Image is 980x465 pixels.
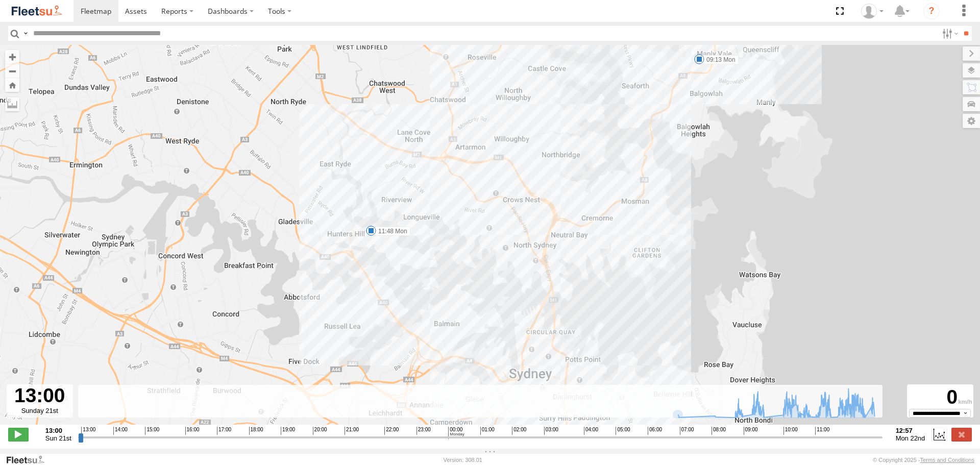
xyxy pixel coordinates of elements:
[712,427,726,435] span: 08:00
[699,55,739,64] label: 09:13 Mon
[10,4,63,18] img: fleetsu-logo-horizontal.svg
[249,427,263,435] span: 18:00
[416,427,431,435] span: 23:00
[963,114,980,128] label: Map Settings
[281,427,295,435] span: 19:00
[217,427,231,435] span: 17:00
[512,427,526,435] span: 02:00
[920,457,974,463] a: Terms and Conditions
[8,428,29,441] label: Play/Stop
[951,428,972,441] label: Close
[145,427,159,435] span: 15:00
[5,78,19,92] button: Zoom Home
[923,3,940,19] i: ?
[45,427,71,434] strong: 13:00
[896,427,925,434] strong: 12:57
[21,26,30,41] label: Search Query
[938,26,960,41] label: Search Filter Options
[815,427,829,435] span: 11:00
[5,50,19,64] button: Zoom in
[873,457,974,463] div: © Copyright 2025 -
[113,427,128,435] span: 14:00
[896,434,925,442] span: Mon 22nd Sep 2025
[313,427,327,435] span: 20:00
[371,227,410,236] label: 11:48 Mon
[680,427,694,435] span: 07:00
[909,386,972,409] div: 0
[616,427,630,435] span: 05:00
[345,427,359,435] span: 21:00
[544,427,558,435] span: 03:00
[783,427,798,435] span: 10:00
[384,427,399,435] span: 22:00
[185,427,200,435] span: 16:00
[857,4,887,19] div: Matt Mayall
[5,97,19,111] label: Measure
[448,427,464,438] span: 00:00
[648,427,662,435] span: 06:00
[5,64,19,78] button: Zoom out
[480,427,495,435] span: 01:00
[744,427,758,435] span: 09:00
[45,434,71,442] span: Sun 21st Sep 2025
[584,427,598,435] span: 04:00
[81,427,95,435] span: 13:00
[6,455,53,465] a: Visit our Website
[444,457,482,463] div: Version: 308.01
